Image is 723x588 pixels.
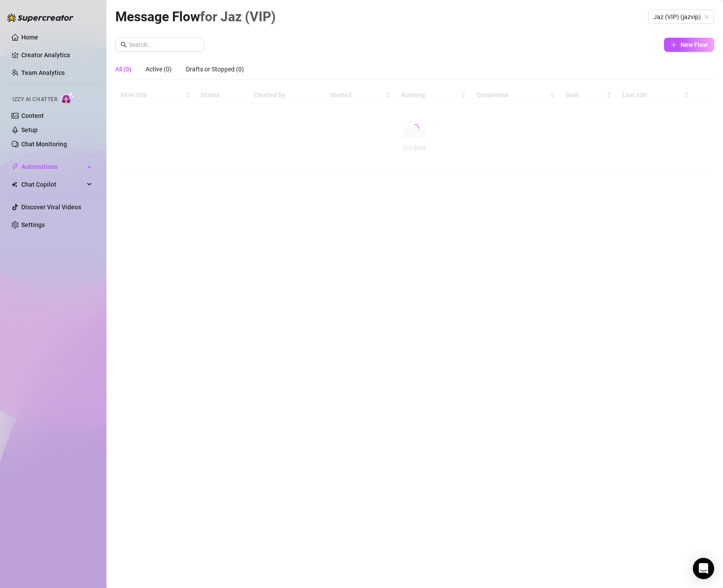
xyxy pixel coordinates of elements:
[21,221,45,228] a: Settings
[21,48,92,62] a: Creator Analytics
[115,6,276,27] article: Message Flow
[7,13,74,22] img: logo-BBDzfeDw.svg
[680,41,707,48] span: New Flow
[129,40,199,50] input: Search...
[21,160,84,174] span: Automations
[61,92,75,105] img: AI Chatter
[664,38,714,52] button: New Flow
[21,69,65,76] a: Team Analytics
[21,141,67,148] a: Chat Monitoring
[121,42,127,48] span: search
[200,9,276,24] span: for Jaz (VIP)
[21,177,84,192] span: Chat Copilot
[21,112,44,119] a: Content
[21,34,38,41] a: Home
[21,204,81,211] a: Discover Viral Videos
[12,95,57,104] span: Izzy AI Chatter
[186,64,244,74] div: Drafts or Stopped (0)
[21,126,38,133] a: Setup
[704,14,709,20] span: team
[671,42,677,48] span: plus
[693,558,714,579] div: Open Intercom Messenger
[145,64,172,74] div: Active (0)
[115,64,131,74] div: All (0)
[12,181,17,188] img: Chat Copilot
[653,10,709,24] span: Jaz (VIP) (jazvip)
[410,124,419,133] span: loading
[12,163,19,170] span: thunderbolt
